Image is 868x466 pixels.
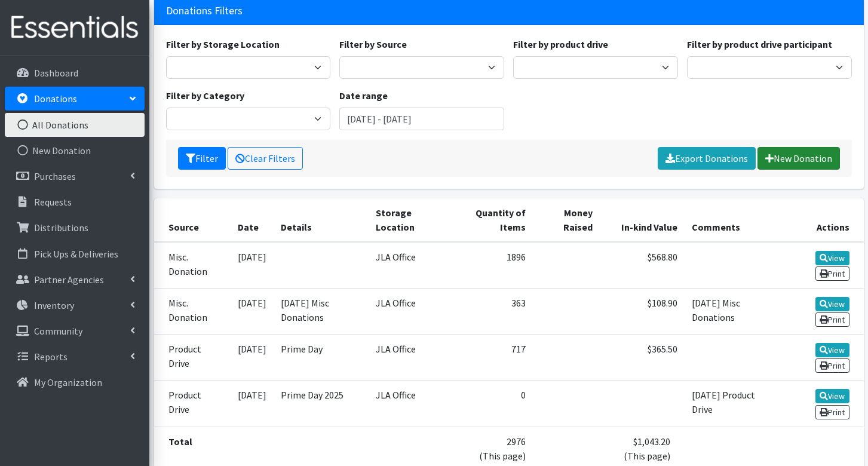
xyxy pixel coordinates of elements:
[600,198,685,242] th: In-kind Value
[339,88,388,103] label: Date range
[274,288,369,334] td: [DATE] Misc Donations
[369,198,450,242] th: Storage Location
[5,242,145,266] a: Pick Ups & Deliveries
[815,297,849,311] a: View
[757,147,840,170] a: New Donation
[34,196,72,208] p: Requests
[450,335,533,381] td: 717
[685,288,781,334] td: [DATE] Misc Donations
[274,198,369,242] th: Details
[450,198,533,242] th: Quantity of Items
[168,436,192,447] strong: Total
[815,251,849,265] a: View
[339,108,504,130] input: January 1, 2011 - December 31, 2011
[5,190,145,214] a: Requests
[5,164,145,188] a: Purchases
[5,293,145,317] a: Inventory
[5,87,145,111] a: Donations
[513,37,608,51] label: Filter by product drive
[231,198,274,242] th: Date
[339,37,407,51] label: Filter by Source
[815,312,849,327] a: Print
[815,405,849,419] a: Print
[815,266,849,281] a: Print
[154,198,231,242] th: Source
[815,343,849,357] a: View
[34,170,76,182] p: Purchases
[5,319,145,343] a: Community
[34,376,102,388] p: My Organization
[685,381,781,427] td: [DATE] Product Drive
[231,242,274,289] td: [DATE]
[5,113,145,137] a: All Donations
[178,147,226,170] button: Filter
[154,335,231,381] td: Product Drive
[5,216,145,240] a: Distributions
[228,147,303,170] a: Clear Filters
[450,242,533,289] td: 1896
[154,381,231,427] td: Product Drive
[687,37,832,51] label: Filter by product drive participant
[34,93,77,105] p: Donations
[274,381,369,427] td: Prime Day 2025
[369,335,450,381] td: JLA Office
[231,288,274,334] td: [DATE]
[34,222,88,234] p: Distributions
[450,381,533,427] td: 0
[34,274,104,286] p: Partner Agencies
[5,268,145,292] a: Partner Agencies
[34,299,74,311] p: Inventory
[600,288,685,334] td: $108.90
[154,288,231,334] td: Misc. Donation
[274,335,369,381] td: Prime Day
[34,67,78,79] p: Dashboard
[231,335,274,381] td: [DATE]
[815,389,849,403] a: View
[166,5,243,17] h3: Donations Filters
[5,61,145,85] a: Dashboard
[815,358,849,373] a: Print
[781,198,864,242] th: Actions
[369,288,450,334] td: JLA Office
[369,381,450,427] td: JLA Office
[600,335,685,381] td: $365.50
[231,381,274,427] td: [DATE]
[34,351,68,363] p: Reports
[166,88,244,103] label: Filter by Category
[34,248,118,260] p: Pick Ups & Deliveries
[450,288,533,334] td: 363
[5,139,145,163] a: New Donation
[5,8,145,48] img: HumanEssentials
[5,345,145,369] a: Reports
[154,242,231,289] td: Misc. Donation
[600,242,685,289] td: $568.80
[658,147,756,170] a: Export Donations
[533,198,600,242] th: Money Raised
[34,325,82,337] p: Community
[166,37,280,51] label: Filter by Storage Location
[369,242,450,289] td: JLA Office
[5,370,145,394] a: My Organization
[685,198,781,242] th: Comments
